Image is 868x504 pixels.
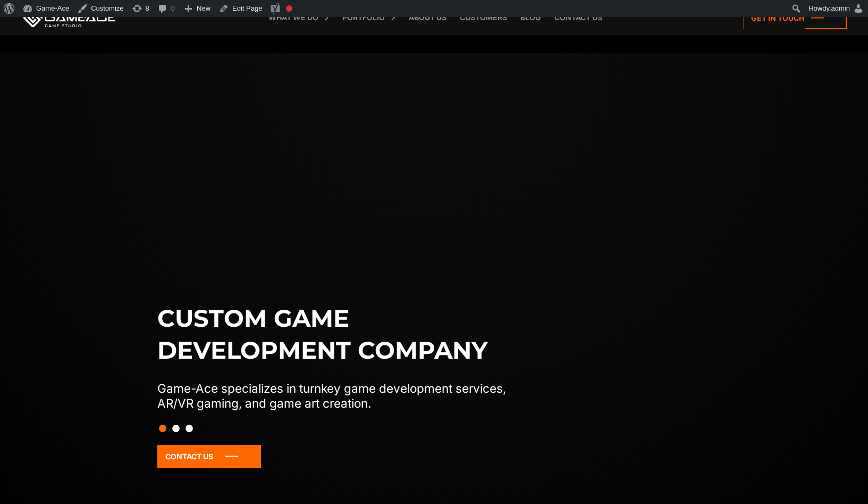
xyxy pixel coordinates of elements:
[157,381,528,411] p: Game-Ace specializes in turnkey game development services, AR/VR gaming, and game art creation.
[159,419,166,437] button: Slide 1
[157,302,528,366] h1: Custom game development company
[831,4,850,12] span: admin
[186,419,193,437] button: Slide 3
[743,6,847,29] a: Get in touch
[172,419,180,437] button: Slide 2
[157,445,261,468] a: Contact Us
[286,5,292,12] div: Focus keyphrase not set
